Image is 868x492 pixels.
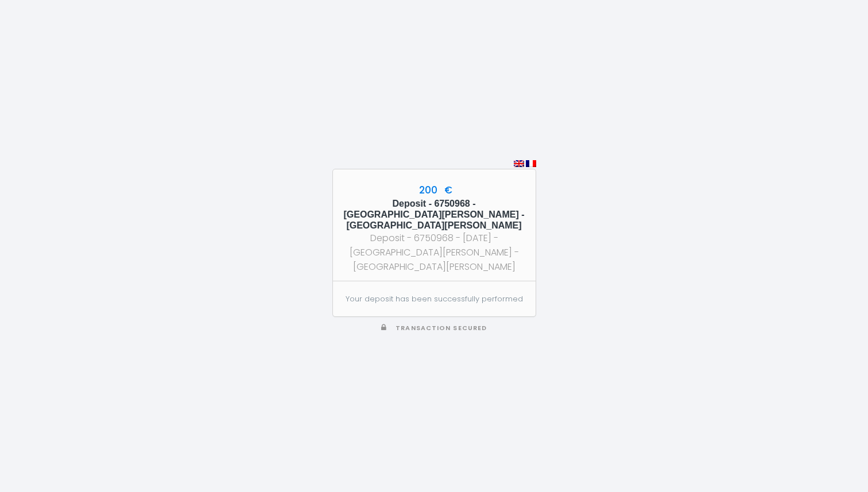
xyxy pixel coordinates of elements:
[345,293,522,305] p: Your deposit has been successfully performed
[343,198,525,231] h5: Deposit - 6750968 - [GEOGRAPHIC_DATA][PERSON_NAME] - [GEOGRAPHIC_DATA][PERSON_NAME]
[343,231,525,274] div: Deposit - 6750968 - [DATE] - [GEOGRAPHIC_DATA][PERSON_NAME] - [GEOGRAPHIC_DATA][PERSON_NAME]
[416,183,452,197] span: 200 €
[514,160,524,167] img: en.png
[526,160,536,167] img: fr.png
[396,324,487,332] span: Transaction secured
